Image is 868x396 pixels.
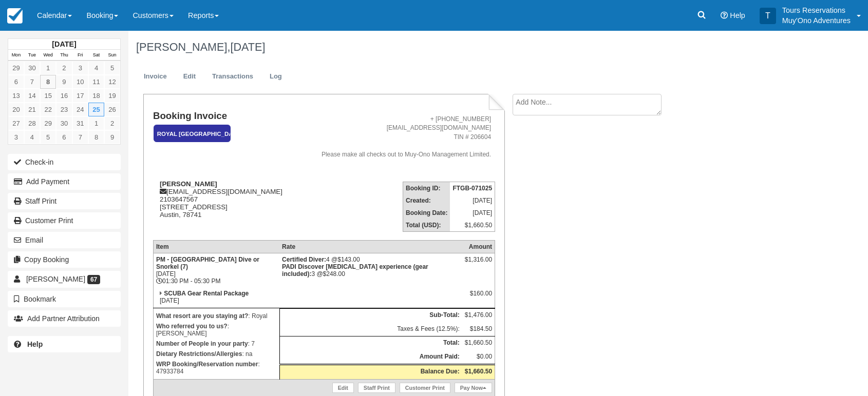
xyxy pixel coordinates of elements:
a: 17 [72,89,88,103]
td: Taxes & Fees (12.5%): [279,323,462,336]
a: 1 [88,116,104,130]
a: 7 [72,130,88,144]
a: 10 [72,75,88,89]
a: Staff Print [8,193,121,209]
a: Customer Print [8,212,121,229]
p: : 7 [156,339,277,349]
p: : na [156,349,277,359]
a: 31 [72,116,88,130]
strong: Who referred you to us? [156,323,228,330]
a: 9 [104,130,120,144]
strong: [PERSON_NAME] [160,180,217,188]
th: Sun [104,50,120,61]
a: 21 [24,103,40,116]
td: $0.00 [462,350,495,365]
div: T [760,8,776,24]
td: [DATE] [153,287,279,308]
div: $1,316.00 [465,256,492,271]
th: Sub-Total: [279,309,462,323]
h1: Booking Invoice [153,111,297,122]
button: Add Partner Attribution [8,310,121,327]
strong: PM - [GEOGRAPHIC_DATA] Dive or Snorkel (7) [156,256,259,270]
th: Booking ID: [403,182,450,194]
th: Created: [403,194,450,207]
a: 29 [8,61,24,75]
a: Customer Print [400,383,450,393]
button: Email [8,232,121,248]
a: 19 [104,89,120,103]
strong: PADI Discover Scuba Diving experience (gear included) [282,263,428,278]
a: 4 [24,130,40,144]
a: 6 [56,130,72,144]
th: Rate [279,240,462,253]
a: 7 [24,75,40,89]
a: [PERSON_NAME] 67 [8,271,121,287]
a: 26 [104,103,120,116]
a: 23 [56,103,72,116]
th: Mon [8,50,24,61]
a: 30 [56,116,72,130]
em: Royal [GEOGRAPHIC_DATA] [154,125,231,143]
span: $143.00 [337,256,360,263]
th: Item [153,240,279,253]
a: 3 [8,130,24,144]
strong: WRP Booking/Reservation number [156,361,258,368]
a: 5 [40,130,56,144]
td: $1,660.50 [450,219,495,232]
th: Amount [462,240,495,253]
button: Copy Booking [8,251,121,268]
a: 5 [104,61,120,75]
th: Total (USD): [403,219,450,232]
strong: $1,660.50 [465,368,492,375]
a: Royal [GEOGRAPHIC_DATA] [153,124,227,143]
a: 24 [72,103,88,116]
p: Muy'Ono Adventures [782,15,851,26]
a: Invoice [136,67,175,87]
a: 18 [88,89,104,103]
strong: What resort are you staying at? [156,312,248,320]
a: 3 [72,61,88,75]
a: 9 [56,75,72,89]
th: Tue [24,50,40,61]
td: $184.50 [462,323,495,336]
a: 16 [56,89,72,103]
a: 25 [88,103,104,116]
th: Thu [56,50,72,61]
p: Tours Reservations [782,5,851,15]
a: 6 [8,75,24,89]
a: 28 [24,116,40,130]
strong: [DATE] [52,40,76,48]
button: Bookmark [8,291,121,307]
address: + [PHONE_NUMBER] [EMAIL_ADDRESS][DOMAIN_NAME] TIN # 206604 Please make all checks out to Muy-Ono ... [301,115,492,159]
a: 8 [40,75,56,89]
th: Fri [72,50,88,61]
a: 2 [56,61,72,75]
th: Booking Date: [403,207,450,219]
span: 67 [87,275,100,284]
th: Total: [279,336,462,350]
a: Log [262,67,290,87]
a: 2 [104,116,120,130]
a: Pay Now [455,383,492,393]
a: 27 [8,116,24,130]
td: [DATE] [450,207,495,219]
td: $1,476.00 [462,309,495,323]
th: Amount Paid: [279,350,462,365]
i: Help [721,12,728,19]
strong: FTGB-071025 [452,185,492,192]
img: checkfront-main-nav-mini-logo.png [7,8,23,24]
th: Sat [88,50,104,61]
th: Balance Due: [279,365,462,380]
p: : 47933784 [156,359,277,377]
a: 22 [40,103,56,116]
button: Check-in [8,154,121,170]
a: 12 [104,75,120,89]
strong: Certified Diver [282,256,326,263]
span: $248.00 [323,270,345,278]
p: : Royal [156,311,277,321]
a: 4 [88,61,104,75]
a: 14 [24,89,40,103]
a: Help [8,336,121,352]
strong: Number of People in your party [156,340,248,347]
div: [EMAIL_ADDRESS][DOMAIN_NAME] 2103647567 [STREET_ADDRESS] Austin, 78741 [153,180,297,231]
